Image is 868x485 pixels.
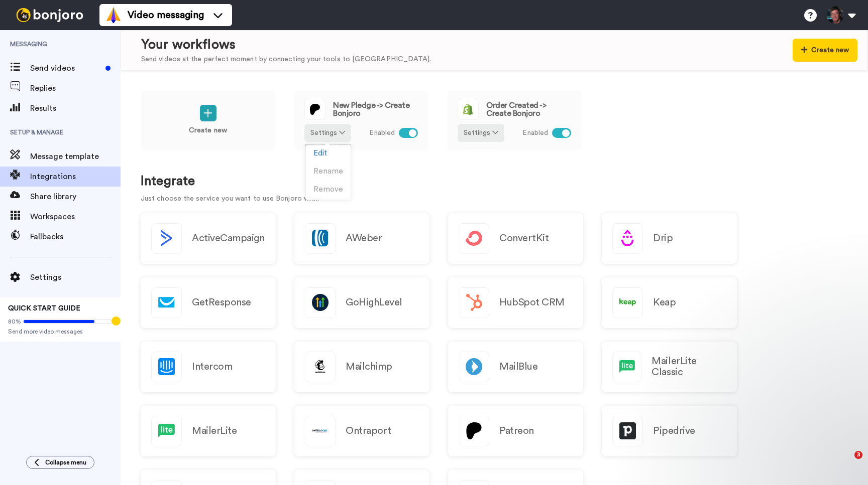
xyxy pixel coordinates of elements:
p: Just choose the service you want to use Bonjoro with. [141,194,848,204]
a: ConvertKit [448,213,583,264]
a: Drip [602,213,737,264]
a: MailerLite [141,406,276,456]
h2: ConvertKit [499,233,549,244]
span: Share library [30,191,121,203]
span: Replies [30,82,121,94]
span: Enabled [369,128,395,138]
img: logo_convertkit.svg [459,224,489,253]
button: Settings [304,124,351,142]
span: Message template [30,150,121,163]
a: Order Created -> Create BonjoroSettings Enabled [447,90,582,150]
a: Edit [306,145,351,164]
span: 3 [854,451,862,459]
a: AWeber [294,213,429,264]
img: logo_mailblue.png [459,352,489,382]
h2: MailerLite [192,425,237,436]
div: Send videos at the perfect moment by connecting your tools to [GEOGRAPHIC_DATA]. [141,54,431,65]
img: logo_intercom.svg [152,352,181,382]
span: Edit [313,149,327,157]
a: Ontraport [294,406,429,456]
h2: Ontraport [346,425,391,436]
h2: Drip [653,233,673,244]
button: Collapse menu [26,456,94,469]
a: MailerLite Classic [602,342,737,392]
a: GetResponse [141,277,276,328]
span: Results [30,102,121,114]
span: Settings [30,271,121,283]
img: logo_ontraport.svg [305,416,335,446]
h1: Integrate [141,174,848,189]
img: logo_patreon.svg [305,99,325,119]
img: bj-logo-header-white.svg [12,8,87,22]
h2: Patreon [499,425,534,436]
span: Send videos [30,62,101,74]
span: Remove [313,186,343,193]
span: New Pledge -> Create Bonjoro [333,101,418,117]
a: Mailchimp [294,342,429,392]
span: QUICK START GUIDE [8,305,80,312]
a: Keap [602,277,737,328]
iframe: Intercom live chat [834,451,858,475]
a: MailBlue [448,342,583,392]
h2: GetResponse [192,297,251,308]
button: Create new [793,39,857,62]
img: logo_keap.svg [613,288,642,317]
h2: MailBlue [499,361,537,372]
img: logo_mailchimp.svg [305,352,335,382]
span: Fallbacks [30,231,121,243]
h2: Intercom [192,361,232,372]
div: Your workflows [141,36,431,54]
img: logo_patreon.svg [459,416,489,446]
h2: Mailchimp [346,361,392,372]
h2: MailerLite Classic [652,356,726,378]
span: Order Created -> Create Bonjoro [486,101,571,117]
img: logo_getresponse.svg [152,288,181,317]
h2: GoHighLevel [346,297,402,308]
span: Enabled [522,128,548,138]
img: logo_hubspot.svg [459,288,489,317]
h2: ActiveCampaign [192,233,264,244]
img: logo_pipedrive.png [613,416,642,446]
span: 80% [8,317,21,326]
img: vm-color.svg [105,7,122,23]
img: logo_drip.svg [613,224,642,253]
h2: Pipedrive [653,425,695,436]
span: Workspaces [30,211,121,223]
img: logo_activecampaign.svg [152,224,181,253]
img: logo_mailerlite.svg [613,352,641,382]
button: ActiveCampaign [141,213,276,264]
a: New Pledge -> Create BonjoroSettings Enabled [294,90,428,150]
span: Video messaging [128,8,204,22]
a: Intercom [141,342,276,392]
a: GoHighLevel [294,277,429,328]
a: HubSpot CRM [448,277,583,328]
button: Settings [458,124,504,142]
a: Patreon [448,406,583,456]
img: logo_aweber.svg [305,224,335,253]
span: Rename [313,168,343,175]
h2: AWeber [346,233,382,244]
a: Create new [141,90,275,150]
span: Integrations [30,171,121,183]
img: logo_gohighlevel.png [305,288,335,317]
span: Collapse menu [45,458,86,466]
h2: Keap [653,297,676,308]
p: Create new [189,125,227,136]
span: Send more video messages [8,328,113,336]
h2: HubSpot CRM [499,297,565,308]
img: logo_mailerlite.svg [152,416,181,446]
img: logo_shopify.svg [458,99,478,119]
div: Tooltip anchor [112,316,121,326]
a: Pipedrive [602,406,737,456]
